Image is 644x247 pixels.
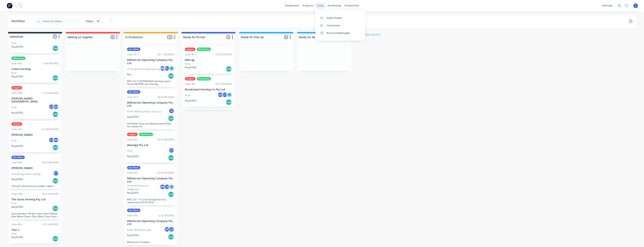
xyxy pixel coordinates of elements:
div: Sales Orders [327,16,342,20]
div: Order #5210:15 AM [DATE]Test 3PO #Req.[DATE]Del [10,221,60,244]
div: Del [52,236,58,242]
div: JS [169,108,174,114]
div: settings [600,3,614,8]
div: JS [164,184,170,190]
div: UrgentWorkshopOrder #2304:41 PM [DATE]Wanolga Pty LtdPO #CSReq.[DATE]Del [126,131,176,163]
p: [PERSON_NAME] [11,133,59,136]
p: Wild Ag [185,58,232,62]
div: Urgent [11,86,22,89]
p: Brookstead Farming Co Pty Ltd [185,88,232,91]
div: + 1 [226,92,232,98]
div: Workflow [11,19,27,23]
div: Del [168,73,174,79]
p: The Gums Farming Pty Ltd [11,198,59,201]
div: productivity [343,3,361,8]
div: 10:15 AM [DATE] [42,223,59,226]
p: Req. [DATE] [127,234,139,237]
p: Req. [DATE] [11,45,23,48]
p: Millmerran Operating Company Pty Ltd [127,220,174,226]
p: Millmerran Operating Company Pty Ltd [127,177,174,183]
div: Del [52,205,58,211]
div: UrgentWorkshopOrder #2204:31 PM [DATE]Brookstead Farming Co Pty LtdPO #ADCT+1Req.[DATE]Del [183,76,234,107]
p: PO # [185,94,190,97]
p: Req. [DATE] [11,144,23,148]
div: Order #52 [11,223,22,226]
div: Del [226,99,232,105]
div: Urgent [185,48,196,51]
p: PO # [127,149,132,153]
div: 05:11 AM [DATE] [158,53,174,56]
div: JS [160,66,165,71]
div: AD [217,92,223,98]
p: Req. [DATE] [127,155,139,158]
p: Warehouse stocktake. [127,241,174,243]
img: Factory [7,3,12,8]
p: PO # [11,232,17,236]
div: Order #29 [11,62,22,65]
div: JS [169,227,174,232]
div: Order #44 [11,161,22,164]
div: SM [53,137,59,143]
div: Site WorkOrder #2503:39 PM [DATE]Millmerran Operating Company Pty LtdPO #118153 Fire line realign... [126,164,176,205]
div: Order #40 [11,91,22,95]
p: Req. [DATE] [11,205,23,209]
div: CT [222,92,228,98]
div: 08:24 AM [DATE] [158,95,174,99]
a: dashboard [283,3,301,8]
div: 04:41 PM [DATE] [158,138,174,141]
div: Urgent [11,122,22,126]
div: 06:26 AM [DATE] [42,161,59,164]
p: Req. [DATE] [11,236,23,239]
input: Search for orders... [43,17,80,25]
div: Order #13 [127,53,138,56]
p: MOC-25-7-139 ROM Wall sheeting repairs. Quote 044 ROM roof cleaning [127,80,174,85]
p: PO # [11,202,17,205]
a: Sales Orders [315,14,365,22]
div: Order #22 [185,82,196,86]
div: Site Work [127,90,140,94]
div: 01:38 PM [DATE] [42,128,59,131]
div: 12:52 PM [DATE] [158,214,174,217]
div: Del [168,115,174,121]
p: Tarong Turbine pressure welder support [11,185,59,187]
a: Customers [315,22,365,29]
button: Add status column [355,32,382,37]
div: Workshop [197,77,211,80]
p: PO # [11,42,17,45]
div: UrgentOrder #4012:45 PM [DATE][PERSON_NAME][GEOGRAPHIC_DATA]PO #CSSMReq.[DATE]Del [10,85,60,119]
div: CS [169,148,174,153]
div: Del [226,66,232,72]
div: Site Work [127,209,140,212]
div: Site WorkOrder #4406:26 AM [DATE][PERSON_NAME]PO #Tarong Turbine weldingCTReq.[DATE]DelTarong Tur... [10,154,60,189]
span: Views [86,19,93,23]
div: Order #25 [127,171,138,175]
p: PO #118030 Aux Boiler drain line [127,110,161,113]
div: + 1 [169,66,174,71]
div: Order #23 [127,138,138,141]
p: Test 3 [11,228,59,232]
p: PO # [11,106,17,109]
p: PO # [11,139,17,142]
p: Serial Number: TM Bin Colour: New Holland Blue Wheel Colour: Gloss Black Tarp Colour: Silver Whee... [11,212,59,218]
span: J [635,4,636,7]
div: Customers [327,24,340,27]
div: Site WorkOrder #1305:11 AM [DATE]Millmerran Operating Company Pty LtdPO #118333 Rom Roof Cleaning... [126,46,176,87]
div: PO #Req.[DATE]Del [10,31,60,53]
div: Order #48 [11,192,22,196]
div: 04:31 PM [DATE] [215,82,232,86]
p: [PERSON_NAME][GEOGRAPHIC_DATA] [11,97,59,103]
div: Site Work [127,48,140,51]
div: Site Work [11,156,25,159]
div: CT [53,170,59,176]
div: Price Level Manager [327,31,350,35]
div: Del [52,178,58,184]
p: PO #118153 Fire line realignment [127,184,160,191]
div: Urgent [185,77,196,80]
div: Del [52,111,58,117]
div: 12:45 PM [DATE] [42,91,59,95]
div: Del [52,45,58,51]
div: CS [49,104,54,110]
p: Req. [DATE] [11,111,23,114]
p: Req. [DATE] [185,99,196,102]
div: [PERSON_NAME] [164,66,170,71]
